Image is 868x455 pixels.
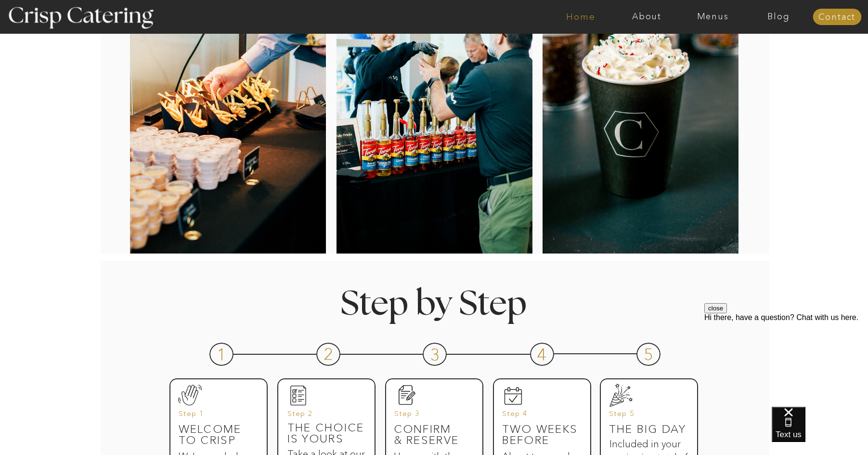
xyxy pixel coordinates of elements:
[502,424,581,437] h3: Two weeks before
[537,346,548,360] h3: 4
[287,410,360,423] h3: Step 2
[813,13,861,22] a: Contact
[502,410,575,423] h3: Step 4
[746,12,812,22] a: Blog
[609,410,682,423] h3: Step 5
[644,346,655,360] h3: 5
[394,410,467,423] h3: Step 3
[704,303,868,419] iframe: podium webchat widget prompt
[394,424,482,450] h3: Confirm & reserve
[772,407,868,455] iframe: podium webchat widget bubble
[217,346,228,360] h3: 1
[324,346,335,359] h3: 2
[179,410,251,423] h3: Step 1
[179,424,258,437] h3: Welcome to Crisp
[614,12,680,22] a: About
[430,346,441,360] h3: 3
[680,12,746,22] a: Menus
[548,12,614,22] a: Home
[300,288,568,316] h1: Step by Step
[609,424,688,437] h3: The big day
[287,422,366,436] h3: The Choice is yours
